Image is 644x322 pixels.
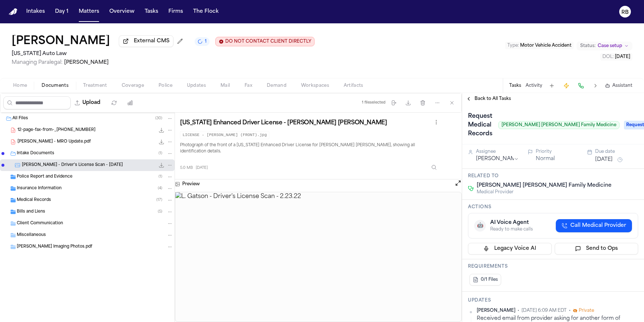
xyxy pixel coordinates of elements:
button: Upload [71,96,105,109]
span: ( 5 ) [158,210,162,214]
a: Home [9,8,17,15]
span: Medical Provider [477,189,612,195]
span: Managing Paralegal: [12,60,63,65]
span: [PERSON_NAME] Imaging Photos.pdf [17,244,92,250]
img: Finch Logo [9,8,17,15]
button: Activity [526,83,542,89]
span: ( 1 ) [159,151,162,155]
h2: [US_STATE] Auto Law [12,50,315,58]
div: AI Voice Agent [490,219,533,226]
span: Miscellaneous [17,232,46,238]
span: Updates [187,83,206,89]
div: Priority [536,149,579,155]
h3: Requirements [468,264,638,269]
span: Call Medical Provider [570,222,626,229]
span: Demand [267,83,286,89]
span: [DATE] [196,165,208,171]
button: Overview [106,5,137,18]
button: Back to All Tasks [462,96,515,102]
div: Due date [595,149,638,155]
span: Status: [580,43,596,49]
button: Download L. Gatson - MRO Update.pdf [158,138,165,146]
button: Create Immediate Task [561,81,571,91]
span: Private [579,308,594,314]
button: Open preview [454,179,462,187]
h3: Related to [468,173,638,179]
span: DO NOT CONTACT CLIENT DIRECTLY [225,39,311,44]
span: [PERSON_NAME] [64,60,109,65]
button: Edit matter name [12,35,110,48]
button: Firms [165,5,186,18]
button: Call Medical Provider [556,219,632,232]
h3: Preview [182,181,200,187]
span: • [569,308,571,314]
div: Assignee [476,149,519,155]
button: Normal [536,155,555,163]
button: Edit client contact restriction [215,37,315,46]
button: 0/1 Files [469,274,501,286]
h3: Updates [468,298,638,303]
button: Add Task [547,81,557,91]
button: Matters [76,5,102,18]
h1: [PERSON_NAME] [12,35,110,48]
span: Coverage [122,83,144,89]
span: 5.0 MB [180,165,193,171]
span: [DATE] 6:09 AM EDT [522,308,567,314]
button: Tasks [142,5,161,18]
span: Back to All Tasks [475,96,511,102]
button: Legacy Voice AI [468,243,552,255]
span: Client Communication [17,221,63,227]
button: Edit DOL: 2025-06-11 [600,53,632,61]
span: [DATE] [615,55,630,59]
button: External CMS [119,35,173,47]
span: Home [13,83,27,89]
span: Intake Documents [17,151,54,157]
span: Assistant [612,83,632,89]
button: Download 12-page-fax-from-_3132419346 [158,127,165,134]
div: Ready to make calls [490,226,533,232]
span: [PERSON_NAME] [PERSON_NAME] Family Medicine [498,121,620,129]
h1: Request Medical Records [465,110,495,140]
span: • [518,308,519,314]
span: All Files [12,116,28,122]
p: Photograph of the front of a [US_STATE] Enhanced Driver License for [PERSON_NAME] [PERSON_NAME], ... [180,142,441,155]
h3: Actions [468,204,638,210]
button: Snooze task [616,155,624,164]
div: 1 file selected [362,100,386,105]
span: Case setup [598,43,622,49]
a: Day 1 [52,5,71,18]
span: Documents [42,83,69,89]
span: Treatment [83,83,107,89]
span: External CMS [134,38,169,45]
span: ( 1 ) [159,175,162,179]
span: 1 [205,39,207,44]
button: Download L. Gatson - Driver's License Scan - 2.23.22 [158,162,165,169]
code: LICENSE - [PERSON_NAME] (FRONT).jpg [180,131,269,139]
span: Bills and Liens [17,209,45,215]
span: Police [159,83,172,89]
span: ( 17 ) [156,198,162,202]
input: Search files [3,96,71,109]
button: Make a Call [576,81,586,91]
button: Tasks [509,83,521,89]
span: [PERSON_NAME] - MRO Update.pdf [17,139,91,145]
button: Open preview [454,179,462,189]
span: DOL : [602,55,614,59]
button: The Flock [190,5,222,18]
span: Insurance Information [17,186,62,192]
h3: [US_STATE] Enhanced Driver License - [PERSON_NAME] [PERSON_NAME] [180,119,387,127]
button: Send to Ops [555,243,639,255]
span: Type : [507,43,519,48]
span: Medical Records [17,197,51,203]
button: Intakes [23,5,48,18]
span: [PERSON_NAME] [PERSON_NAME] Family Medicine [477,182,612,189]
span: Mail [220,83,230,89]
text: RB [621,10,629,15]
button: 1 active task [195,37,210,46]
span: Motor Vehicle Accident [520,43,571,48]
button: Change status from Case setup [577,42,632,50]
